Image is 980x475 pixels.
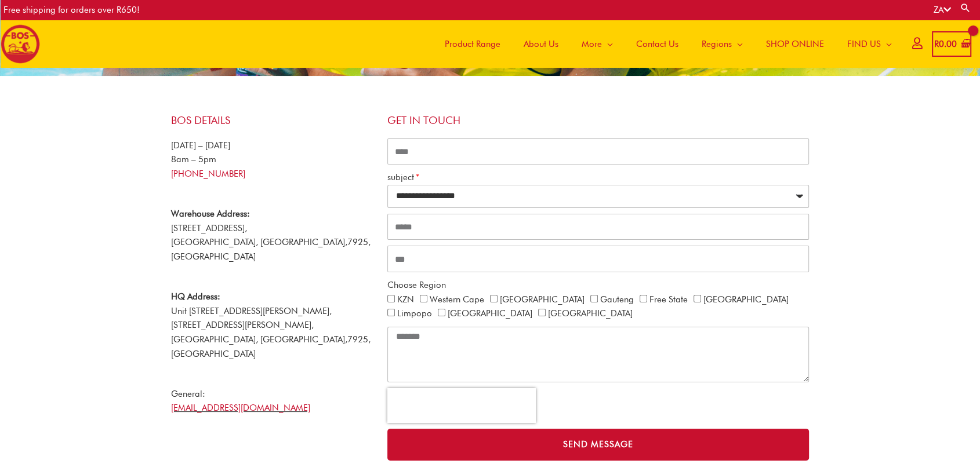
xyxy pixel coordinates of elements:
label: Gauteng [600,294,634,305]
a: Product Range [433,20,512,68]
nav: Site Navigation [424,20,903,68]
h4: BOS Details [171,114,376,127]
h4: Get in touch [387,114,809,127]
span: FIND US [847,27,881,61]
label: [GEOGRAPHIC_DATA] [548,308,633,319]
span: 8am – 5pm [171,154,216,165]
bdi: 0.00 [934,39,957,49]
iframe: reCAPTCHA [387,388,536,423]
a: Contact Us [625,20,690,68]
a: [EMAIL_ADDRESS][DOMAIN_NAME] [171,403,310,413]
span: [STREET_ADDRESS][PERSON_NAME], [171,320,314,330]
span: [STREET_ADDRESS], [171,223,247,233]
span: Product Range [445,27,500,61]
label: Limpopo [397,308,432,319]
span: 7925, [GEOGRAPHIC_DATA] [171,334,371,359]
span: Send Message [563,440,633,449]
a: Regions [690,20,754,68]
span: More [582,27,602,61]
label: Western Cape [430,294,484,305]
span: SHOP ONLINE [766,27,824,61]
p: General: [171,387,376,416]
img: BOS logo finals-200px [1,24,40,64]
label: Choose Region [387,278,446,293]
strong: HQ Address: [171,291,220,302]
label: Free State [649,294,688,305]
span: [GEOGRAPHIC_DATA], [GEOGRAPHIC_DATA], [171,237,347,247]
label: [GEOGRAPHIC_DATA] [703,294,788,305]
span: Contact Us [636,27,678,61]
span: R [934,39,939,49]
label: [GEOGRAPHIC_DATA] [448,308,532,319]
span: [DATE] – [DATE] [171,140,230,151]
label: subject [387,170,419,185]
a: [PHONE_NUMBER] [171,169,245,179]
a: About Us [512,20,570,68]
span: Unit [STREET_ADDRESS][PERSON_NAME], [171,291,332,316]
a: More [570,20,625,68]
label: KZN [397,294,414,305]
strong: Warehouse Address: [171,209,250,219]
a: View Shopping Cart, empty [932,31,971,57]
a: Search button [960,2,971,13]
button: Send Message [387,429,809,461]
form: CONTACT ALL [387,138,809,467]
span: About Us [524,27,558,61]
a: SHOP ONLINE [754,20,836,68]
span: Regions [702,27,732,61]
a: ZA [934,5,951,15]
label: [GEOGRAPHIC_DATA] [500,294,585,305]
span: [GEOGRAPHIC_DATA], [GEOGRAPHIC_DATA], [171,334,347,345]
